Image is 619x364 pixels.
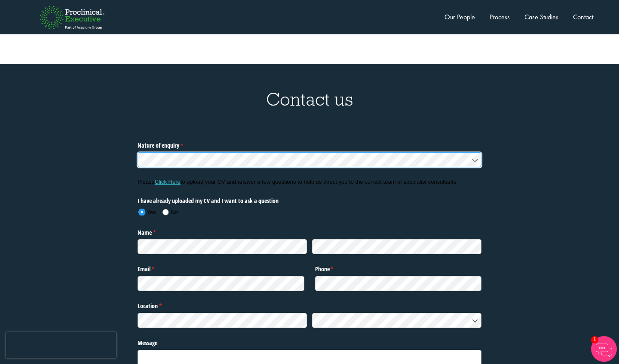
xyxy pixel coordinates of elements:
label: Message [138,336,481,347]
label: Phone [315,262,482,273]
input: Last [312,239,481,254]
div: Yes [147,209,156,216]
label: Nature of enquiry [138,139,481,150]
legend: I have already uploaded my CV and I want to ask a question [138,194,304,205]
legend: Name [138,225,481,237]
a: Our People [444,12,475,21]
a: Contact [573,12,593,21]
span: 1 [591,336,598,343]
img: Chatbot [591,336,617,362]
a: Case Studies [524,12,558,21]
iframe: reCAPTCHA [6,332,116,358]
a: Process [490,12,510,21]
p: Please to upload your CV and answer a few questions to help us direct you to the correct team of ... [138,178,481,186]
h3: Contact us [6,90,613,109]
input: State / Province / Region [138,313,307,328]
div: No [171,209,178,216]
label: Email [138,262,304,273]
input: Country [312,313,481,328]
input: First [138,239,307,254]
a: Click Here [155,179,181,185]
legend: Location [138,299,481,310]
